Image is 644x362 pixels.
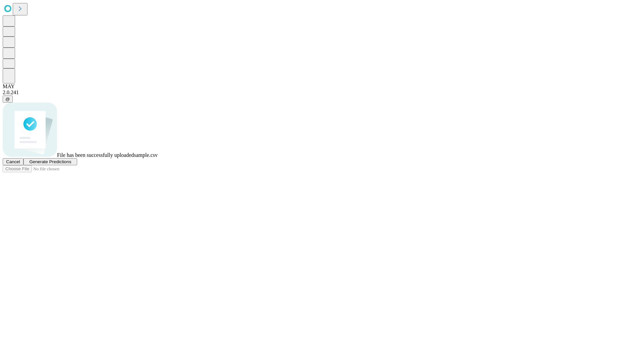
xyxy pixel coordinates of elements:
span: @ [5,97,10,102]
span: File has been successfully uploaded [57,152,134,158]
span: sample.csv [134,152,158,158]
button: Cancel [3,158,23,165]
button: @ [3,96,13,103]
div: MAY [3,83,641,89]
div: 2.0.241 [3,89,641,96]
span: Cancel [6,159,20,164]
button: Generate Predictions [23,158,77,165]
span: Generate Predictions [29,159,71,164]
